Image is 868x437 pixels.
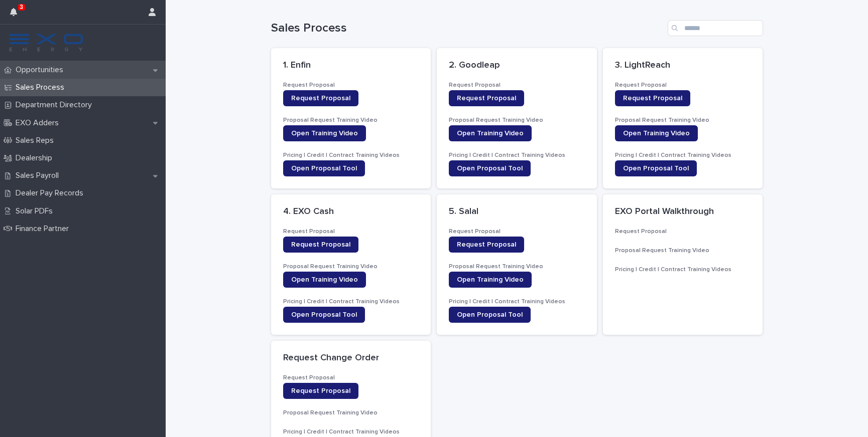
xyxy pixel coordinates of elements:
span: Open Training Video [291,130,358,137]
h3: Proposal Request Training Video [283,409,419,417]
a: Request Proposal [615,90,690,106]
h3: Request Proposal [615,228,751,236]
a: Open Training Video [283,272,366,288]
h3: Pricing | Credit | Contract Training Videos [615,266,751,274]
p: 1. Enfin [283,60,419,71]
h3: Request Proposal [449,81,585,89]
a: Request Proposal [449,90,524,106]
h3: Pricing | Credit | Contract Training Videos [283,428,419,436]
span: Open Training Video [291,276,358,283]
a: Request Proposal [283,237,358,253]
h3: Proposal Request Training Video [449,263,585,271]
span: Open Proposal Tool [291,311,357,318]
img: FKS5r6ZBThi8E5hshIGi [8,33,84,53]
span: Request Proposal [623,95,682,102]
span: Open Proposal Tool [291,165,357,172]
a: 3. LightReachRequest ProposalRequest ProposalProposal Request Training VideoOpen Training VideoPr... [603,48,763,188]
a: Open Training Video [615,125,698,141]
p: Solar PDFs [12,206,61,216]
a: 2. GoodleapRequest ProposalRequest ProposalProposal Request Training VideoOpen Training VideoPric... [437,48,597,188]
a: Open Proposal Tool [283,160,365,176]
span: Open Proposal Tool [457,165,523,172]
span: Open Training Video [457,276,524,283]
span: Open Proposal Tool [457,311,523,318]
a: Open Proposal Tool [449,160,531,176]
p: Finance Partner [12,224,77,234]
p: Dealer Pay Records [12,188,91,198]
a: Request Proposal [283,90,358,106]
p: Sales Process [12,83,72,92]
div: 3 [10,6,23,24]
a: Request Proposal [449,237,524,253]
p: 3 [20,4,23,11]
span: Open Proposal Tool [623,165,689,172]
h3: Proposal Request Training Video [283,116,419,124]
h3: Pricing | Credit | Contract Training Videos [615,151,751,159]
h3: Request Proposal [283,374,419,382]
h3: Proposal Request Training Video [449,116,585,124]
span: Open Training Video [623,130,690,137]
a: 5. SalalRequest ProposalRequest ProposalProposal Request Training VideoOpen Training VideoPricing... [437,194,597,335]
h3: Pricing | Credit | Contract Training Videos [449,298,585,306]
h3: Pricing | Credit | Contract Training Videos [283,298,419,306]
span: Request Proposal [457,95,516,102]
h3: Pricing | Credit | Contract Training Videos [283,151,419,159]
a: Open Proposal Tool [615,160,697,176]
h3: Request Proposal [449,228,585,236]
p: Dealership [12,153,60,163]
h3: Request Proposal [615,81,751,89]
h3: Pricing | Credit | Contract Training Videos [449,151,585,159]
h3: Proposal Request Training Video [615,247,751,255]
p: Sales Payroll [12,171,67,180]
p: Request Change Order [283,353,419,364]
span: Open Training Video [457,130,524,137]
a: EXO Portal WalkthroughRequest ProposalProposal Request Training VideoPricing | Credit | Contract ... [603,194,763,335]
p: 3. LightReach [615,60,751,71]
p: Department Directory [12,100,100,110]
h3: Proposal Request Training Video [615,116,751,124]
p: Sales Reps [12,136,62,145]
p: EXO Adders [12,118,67,128]
a: Open Training Video [449,125,532,141]
a: 1. EnfinRequest ProposalRequest ProposalProposal Request Training VideoOpen Training VideoPricing... [271,48,431,188]
p: EXO Portal Walkthrough [615,206,751,217]
span: Request Proposal [291,241,350,248]
input: Search [668,20,763,36]
span: Request Proposal [291,387,350,394]
a: Open Training Video [449,272,532,288]
p: 5. Salal [449,206,585,217]
p: 2. Goodleap [449,60,585,71]
a: 4. EXO CashRequest ProposalRequest ProposalProposal Request Training VideoOpen Training VideoPric... [271,194,431,335]
a: Open Proposal Tool [449,307,531,323]
a: Request Proposal [283,383,358,399]
h3: Request Proposal [283,81,419,89]
p: Opportunities [12,65,71,75]
h3: Proposal Request Training Video [283,263,419,271]
h3: Request Proposal [283,228,419,236]
span: Request Proposal [457,241,516,248]
p: 4. EXO Cash [283,206,419,217]
a: Open Training Video [283,125,366,141]
h1: Sales Process [271,21,664,36]
span: Request Proposal [291,95,350,102]
a: Open Proposal Tool [283,307,365,323]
